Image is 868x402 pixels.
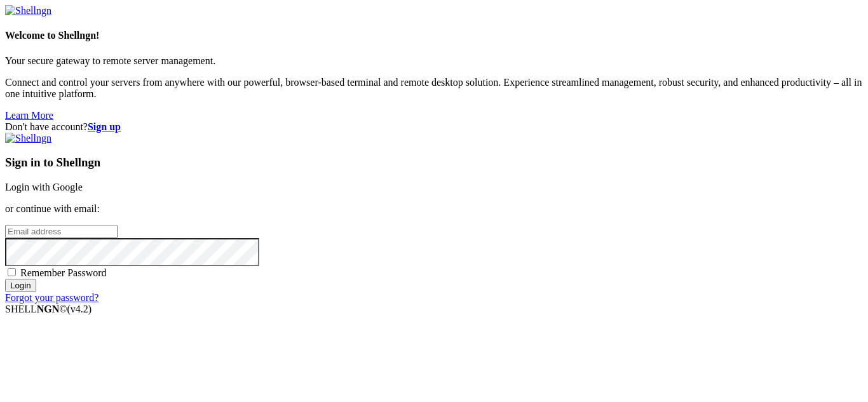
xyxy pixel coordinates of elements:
input: Login [5,279,36,292]
div: Don't have account? [5,121,863,133]
span: SHELL © [5,304,92,314]
input: Remember Password [8,268,16,276]
img: Shellngn [5,5,51,17]
input: Email address [5,225,118,238]
span: 4.2.0 [67,304,92,314]
p: or continue with email: [5,203,863,215]
img: Shellngn [5,133,51,144]
span: Remember Password [20,267,107,278]
a: Forgot your password? [5,292,98,303]
h3: Sign in to Shellngn [5,156,863,170]
p: Your secure gateway to remote server management. [5,55,863,67]
b: NGN [37,304,60,314]
a: Learn More [5,110,53,121]
h4: Welcome to Shellngn! [5,30,863,41]
p: Connect and control your servers from anywhere with our powerful, browser-based terminal and remo... [5,77,863,100]
a: Sign up [88,121,121,132]
a: Login with Google [5,182,83,192]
